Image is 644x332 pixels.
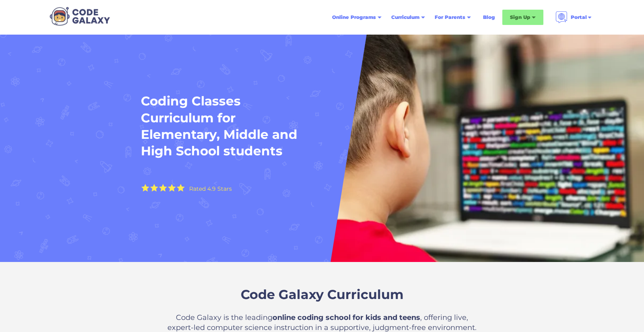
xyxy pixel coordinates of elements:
img: Yellow Star - the Code Galaxy [141,184,149,192]
img: Yellow Star - the Code Galaxy [168,184,176,192]
strong: online coding school for kids and teens [272,313,420,322]
div: Online Programs [327,10,386,25]
div: Sign Up [502,10,543,25]
div: Online Programs [332,13,376,21]
div: Portal [551,8,597,27]
div: Curriculum [386,10,430,25]
div: Curriculum [391,13,419,21]
div: Sign Up [510,13,530,21]
img: Yellow Star - the Code Galaxy [177,184,185,192]
div: Portal [571,13,587,21]
div: Rated 4.9 Stars [189,186,232,192]
div: For Parents [435,13,465,21]
div: For Parents [430,10,476,25]
a: Blog [478,10,500,25]
h1: Coding Classes Curriculum for Elementary, Middle and High School students [141,93,302,159]
img: Yellow Star - the Code Galaxy [159,184,167,192]
img: Yellow Star - the Code Galaxy [150,184,158,192]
